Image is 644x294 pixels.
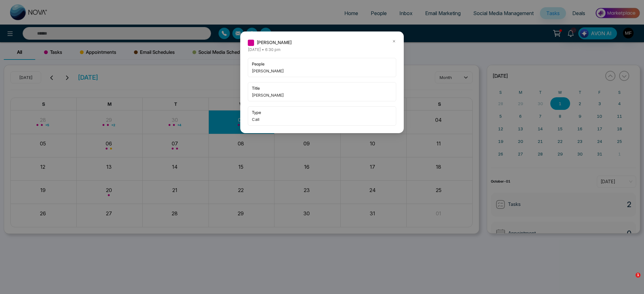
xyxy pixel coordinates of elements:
span: 1 [636,273,641,278]
span: title [252,85,392,91]
span: type [252,109,392,116]
span: [PERSON_NAME] [257,39,292,46]
span: people [252,61,392,67]
span: [PERSON_NAME] [252,68,392,74]
iframe: Intercom live chat [623,273,638,288]
span: [PERSON_NAME] [252,92,392,98]
span: Call [252,116,392,122]
span: [DATE] • 6:30 pm [248,47,280,52]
